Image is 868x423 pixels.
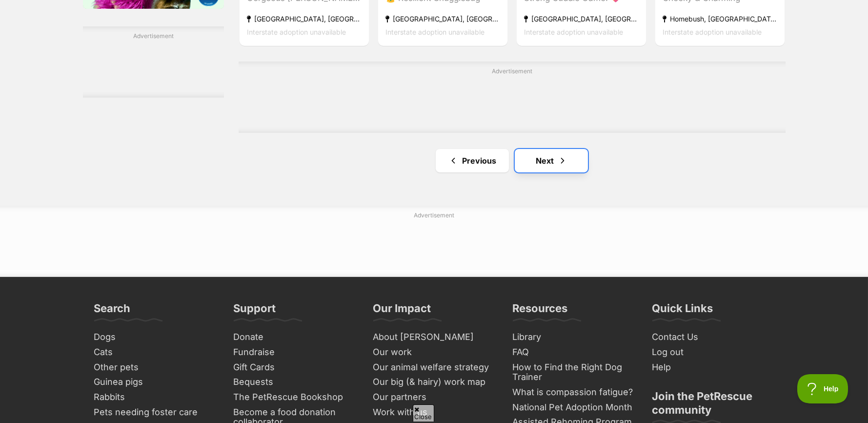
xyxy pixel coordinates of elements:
[94,301,131,321] h3: Search
[239,62,786,133] div: Advertisement
[515,149,588,172] a: Next page
[509,385,639,400] a: What is compassion fatigue?
[369,360,499,375] a: Our animal welfare strategy
[648,330,778,345] a: Contact Us
[247,28,346,36] span: Interstate adoption unavailable
[652,389,774,423] h3: Join the PetRescue community
[369,345,499,360] a: Our work
[663,28,762,36] span: Interstate adoption unavailable
[239,149,786,172] nav: Pagination
[413,404,434,422] span: Close
[369,390,499,405] a: Our partners
[524,12,639,25] strong: [GEOGRAPHIC_DATA], [GEOGRAPHIC_DATA]
[509,360,639,385] a: How to Find the Right Dog Trainer
[230,345,360,360] a: Fundraise
[524,28,623,36] span: Interstate adoption unavailable
[385,12,500,25] strong: [GEOGRAPHIC_DATA], [GEOGRAPHIC_DATA]
[230,390,360,405] a: The PetRescue Bookshop
[90,345,220,360] a: Cats
[83,26,224,98] div: Advertisement
[90,360,220,375] a: Other pets
[385,28,484,36] span: Interstate adoption unavailable
[247,12,362,25] strong: [GEOGRAPHIC_DATA], [GEOGRAPHIC_DATA]
[509,330,639,345] a: Library
[652,301,713,321] h3: Quick Links
[509,400,639,415] a: National Pet Adoption Month
[369,375,499,390] a: Our big (& hairy) work map
[90,390,220,405] a: Rabbits
[369,405,499,420] a: Work with us
[373,301,431,321] h3: Our Impact
[90,405,220,420] a: Pets needing foster care
[230,375,360,390] a: Bequests
[648,360,778,375] a: Help
[648,345,778,360] a: Log out
[369,330,499,345] a: About [PERSON_NAME]
[234,301,276,321] h3: Support
[663,12,777,25] strong: Homebush, [GEOGRAPHIC_DATA]
[436,149,509,172] a: Previous page
[90,375,220,390] a: Guinea pigs
[797,374,848,403] iframe: Help Scout Beacon - Open
[509,345,639,360] a: FAQ
[90,330,220,345] a: Dogs
[230,330,360,345] a: Donate
[513,301,568,321] h3: Resources
[230,360,360,375] a: Gift Cards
